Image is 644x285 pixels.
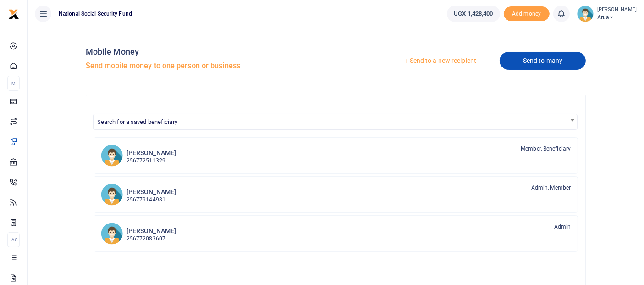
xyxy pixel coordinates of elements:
a: Send to a new recipient [380,53,500,69]
span: Search for a saved beneficiary [97,118,177,125]
a: Add money [504,10,550,17]
span: Member, Beneficiary [521,145,571,153]
a: profile-user [PERSON_NAME] Arua [577,6,637,22]
a: logo-small logo-large logo-large [8,10,19,17]
p: 256772511329 [127,156,176,165]
a: AH [PERSON_NAME] 256772511329 Member, Beneficiary [94,137,578,174]
img: logo-small [8,9,19,20]
img: AH [101,145,123,167]
small: [PERSON_NAME] [597,6,637,14]
span: UGX 1,428,400 [454,9,493,18]
h6: [PERSON_NAME] [127,188,176,196]
span: Search for a saved beneficiary [93,114,578,130]
a: PN [PERSON_NAME] 256772083607 Admin [94,215,578,252]
li: Ac [7,232,20,247]
span: Arua [597,13,637,22]
span: Search for a saved beneficiary [94,114,578,129]
span: Admin, Member [531,184,571,192]
h5: Send mobile money to one person or business [86,61,332,71]
span: Add money [504,6,550,22]
a: PA [PERSON_NAME] 256779144981 Admin, Member [94,176,578,213]
span: National Social Security Fund [55,10,136,18]
img: profile-user [577,6,594,22]
p: 256772083607 [127,235,176,243]
h6: [PERSON_NAME] [127,149,176,157]
img: PA [101,184,123,206]
h6: [PERSON_NAME] [127,227,176,235]
li: M [7,76,20,91]
img: PN [101,223,123,245]
p: 256779144981 [127,196,176,204]
li: Wallet ballance [443,6,503,22]
h4: Mobile Money [86,47,332,57]
a: UGX 1,428,400 [447,6,500,22]
a: Send to many [500,52,586,70]
span: Admin [554,223,571,231]
li: Toup your wallet [504,6,550,22]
